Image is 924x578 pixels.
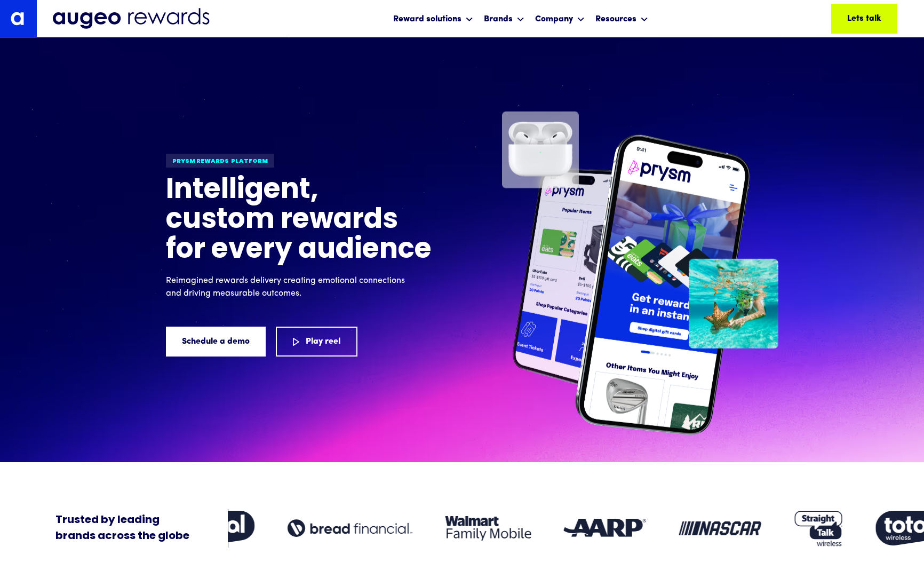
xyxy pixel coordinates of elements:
[166,274,411,300] p: Reimagined rewards delivery creating emotional connections and driving measurable outcomes.
[166,154,274,168] div: Prysm Rewards platform
[595,13,636,26] div: Resources
[391,4,476,33] div: Reward solutions
[481,4,527,33] div: Brands
[166,327,266,357] a: Schedule a demo
[393,13,461,26] div: Reward solutions
[535,13,573,26] div: Company
[831,4,897,34] a: Lets talk
[484,13,513,26] div: Brands
[593,4,651,33] div: Resources
[166,176,433,266] h1: Intelligent, custom rewards for every audience
[445,516,531,541] img: Client logo: Walmart Family Mobile
[276,327,357,357] a: Play reel
[55,512,189,544] div: Trusted by leading brands across the globe
[532,4,587,33] div: Company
